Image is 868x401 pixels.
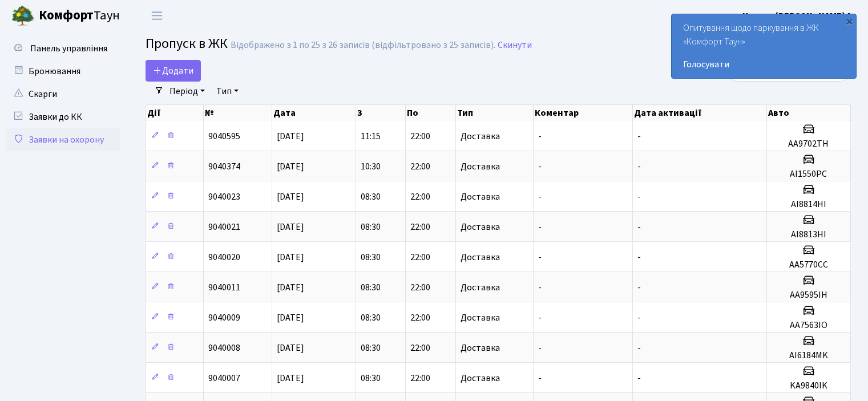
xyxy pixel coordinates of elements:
a: Тип [212,82,243,101]
th: Коментар [534,105,633,121]
img: logo.png [11,5,34,27]
a: Панель управління [6,37,120,60]
th: Авто [767,105,851,121]
span: [DATE] [277,372,304,384]
span: - [637,160,641,173]
span: [DATE] [277,130,304,143]
span: Доставка [461,192,500,201]
span: - [637,342,641,354]
h5: AI8814HI [772,199,846,210]
span: 08:30 [361,281,381,294]
span: 9040023 [208,191,240,203]
h5: AA9702TH [772,139,846,149]
span: 08:30 [361,251,381,264]
th: Дата [272,105,356,121]
span: 9040374 [208,160,240,173]
a: Період [165,82,209,101]
a: Цитрус [PERSON_NAME] А. [742,9,854,23]
b: Цитрус [PERSON_NAME] А. [742,10,854,22]
h5: AI6184MK [772,350,846,361]
span: - [538,130,542,143]
div: Відображено з 1 по 25 з 26 записів (відфільтровано з 25 записів). [231,40,495,51]
span: [DATE] [277,221,304,233]
span: 9040007 [208,372,240,384]
span: [DATE] [277,191,304,203]
span: Доставка [461,343,500,353]
a: Голосувати [683,58,845,71]
a: Бронювання [6,60,120,83]
th: З [356,105,406,121]
span: [DATE] [277,281,304,294]
span: 10:30 [361,160,381,173]
span: - [538,342,542,354]
span: [DATE] [277,342,304,354]
span: 22:00 [410,191,430,203]
span: 9040009 [208,311,240,324]
span: - [637,130,641,143]
h5: AA9595IH [772,290,846,301]
div: × [843,15,855,27]
h5: AA7563IO [772,320,846,331]
span: - [637,221,641,233]
span: 22:00 [410,160,430,173]
span: 9040008 [208,342,240,354]
span: - [538,191,542,203]
b: Комфорт [39,6,94,25]
span: 22:00 [410,311,430,324]
span: - [637,251,641,264]
a: Додати [146,60,201,82]
span: 22:00 [410,342,430,354]
span: Таун [39,6,120,26]
h5: AI8813HI [772,229,846,240]
span: 9040020 [208,251,240,264]
span: 22:00 [410,251,430,264]
h5: AA5770CC [772,260,846,270]
a: Заявки на охорону [6,128,120,151]
span: Доставка [461,253,500,262]
span: - [538,281,542,294]
h5: KA9840IK [772,380,846,391]
span: Доставка [461,313,500,322]
span: Пропуск в ЖК [146,34,228,54]
span: Додати [153,64,193,77]
span: - [538,221,542,233]
span: - [637,372,641,384]
span: - [637,311,641,324]
span: - [538,251,542,264]
span: 08:30 [361,221,381,233]
span: Доставка [461,132,500,141]
span: 9040021 [208,221,240,233]
th: Тип [456,105,534,121]
th: № [204,105,272,121]
span: Доставка [461,283,500,292]
span: 22:00 [410,130,430,143]
span: [DATE] [277,160,304,173]
span: 08:30 [361,311,381,324]
div: Опитування щодо паркування в ЖК «Комфорт Таун» [672,14,856,78]
span: 22:00 [410,372,430,384]
span: Доставка [461,222,500,232]
a: Скинути [498,40,532,51]
span: 08:30 [361,372,381,384]
span: - [637,281,641,294]
a: Скарги [6,83,120,106]
span: 08:30 [361,191,381,203]
button: Переключити навігацію [143,6,171,25]
span: [DATE] [277,311,304,324]
span: 22:00 [410,221,430,233]
span: - [637,191,641,203]
h5: AI1550PC [772,169,846,180]
span: - [538,311,542,324]
span: Панель управління [30,42,107,55]
span: 9040595 [208,130,240,143]
th: По [406,105,455,121]
span: [DATE] [277,251,304,264]
span: 9040011 [208,281,240,294]
th: Дії [146,105,204,121]
span: - [538,372,542,384]
span: 22:00 [410,281,430,294]
span: 11:15 [361,130,381,143]
span: Доставка [461,374,500,383]
th: Дата активації [633,105,767,121]
span: 08:30 [361,342,381,354]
